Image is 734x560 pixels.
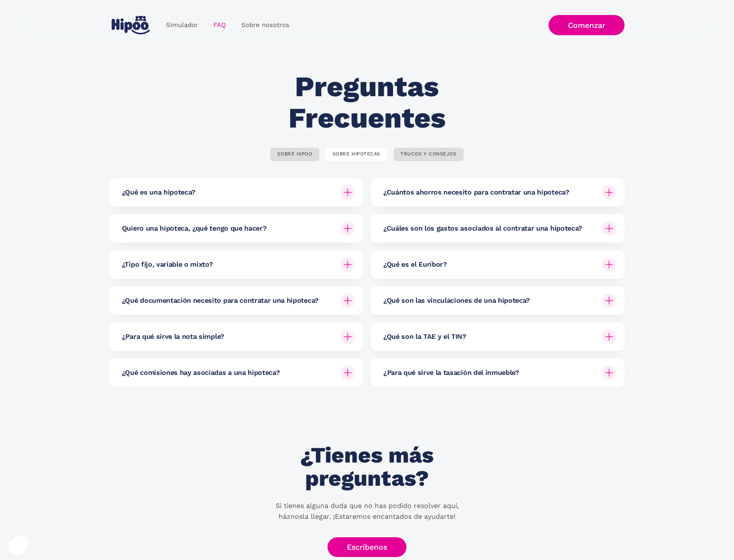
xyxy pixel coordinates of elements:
h6: ¿Cuáles son los gastos asociados al contratar una hipoteca? [383,224,582,233]
p: Si tienes alguna duda que no has podido resolver aquí, háznosla llegar. ¡Estaremos encantados de ... [264,501,470,522]
div: SOBRE HIPOO [277,151,312,158]
h2: Preguntas Frecuentes [240,71,494,134]
h6: ¿Qué es el Euríbor? [383,260,447,269]
h6: ¿Qué documentación necesito para contratar una hipoteca? [122,296,318,305]
a: Comenzar [549,15,625,35]
h6: ¿Tipo fijo, variable o mixto? [122,260,213,269]
a: Simulador [158,17,206,33]
a: home [109,12,152,38]
div: SOBRE HIPOTECAS [333,151,380,158]
h6: ¿Cuántos ahorros necesito para contratar una hipoteca? [383,188,569,197]
h6: ¿Para qué sirve la tasación del inmueble? [383,368,519,377]
h6: ¿Qué son la TAE y el TIN? [383,332,466,341]
a: Escríbenos [328,537,406,557]
div: TRUCOS Y CONSEJOS [400,151,457,158]
h6: ¿Para qué sirve la nota simple? [122,332,224,341]
h1: ¿Tienes más preguntas? [268,444,466,490]
h6: ¿Qué comisiones hay asociadas a una hipoteca? [122,368,280,377]
h6: Quiero una hipoteca, ¿qué tengo que hacer? [122,224,267,233]
h6: ¿Qué son las vinculaciones de una hipoteca? [383,296,530,305]
a: Sobre nosotros [234,17,297,33]
h6: ¿Qué es una hipoteca? [122,188,195,197]
a: FAQ [206,17,234,33]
